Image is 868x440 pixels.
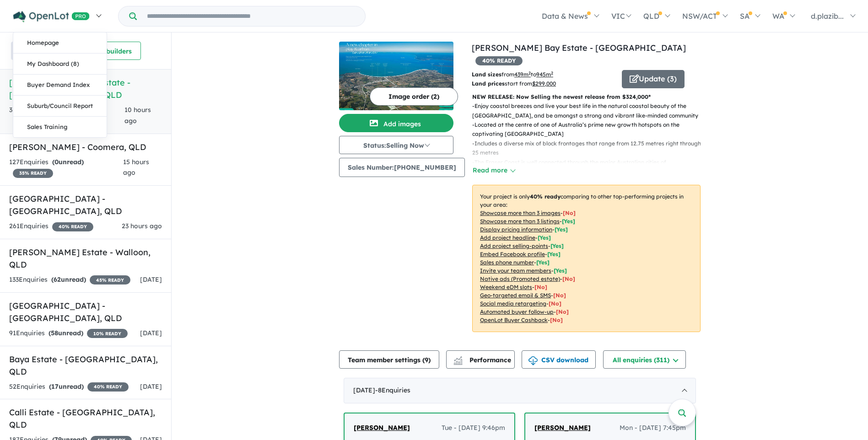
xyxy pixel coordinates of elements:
[480,317,548,323] u: OpenLot Buyer Cashback
[472,165,515,176] button: Read more
[124,106,151,125] span: 10 hours ago
[551,70,553,75] sup: 2
[480,209,561,216] u: Showcase more than 3 images
[563,209,576,216] span: [ No ]
[538,234,551,241] span: [ Yes ]
[13,117,107,137] a: Sales Training
[339,136,453,154] button: Status:Selling Now
[9,300,162,324] h5: [GEOGRAPHIC_DATA] - [GEOGRAPHIC_DATA] , QLD
[90,275,130,284] span: 45 % READY
[550,317,563,323] span: [No]
[122,222,162,230] span: 23 hours ago
[528,70,531,75] sup: 2
[339,350,439,369] button: Team member settings (9)
[9,141,162,153] h5: [PERSON_NAME] - Coomera , QLD
[522,350,596,369] button: CSV download
[480,259,534,266] u: Sales phone number
[472,80,505,87] b: Land prices
[472,102,708,120] p: - Enjoy coastal breezes and live your best life in the natural coastal beauty of the [GEOGRAPHIC_...
[620,423,686,434] span: Mon - [DATE] 7:45pm
[140,382,162,391] span: [DATE]
[375,386,410,394] span: - 8 Enquir ies
[472,158,708,177] p: - The Fraser Coast is well connected through the major Australian cities of [GEOGRAPHIC_DATA] and...
[536,259,550,266] span: [ Yes ]
[13,32,107,54] a: Homepage
[472,71,501,78] b: Land sizes
[531,71,553,78] span: to
[514,71,531,78] u: 439 m
[87,329,128,338] span: 10 % READY
[13,11,90,22] img: Openlot PRO Logo White
[442,423,505,434] span: Tue - [DATE] 9:46pm
[354,423,410,434] a: [PERSON_NAME]
[9,157,123,179] div: 127 Enquir ies
[140,329,162,337] span: [DATE]
[446,350,515,369] button: Performance
[453,359,463,365] img: bar-chart.svg
[52,222,93,231] span: 40 % READY
[622,70,685,88] button: Update (3)
[530,193,561,200] b: 40 % ready
[13,54,107,75] a: My Dashboard (8)
[51,382,59,391] span: 17
[339,42,453,110] img: Bloom Hervey Bay Estate - Nikenbah
[455,356,511,364] span: Performance
[480,267,551,274] u: Invite your team members
[9,221,93,232] div: 261 Enquir ies
[13,75,107,96] a: Buyer Demand Index
[553,292,566,299] span: [No]
[480,300,546,307] u: Social media retargeting
[549,300,561,307] span: [No]
[9,274,130,285] div: 133 Enquir ies
[54,158,59,166] span: 0
[536,71,553,78] u: 945 m
[339,158,465,177] button: Sales Number:[PHONE_NUMBER]
[554,267,567,274] span: [ Yes ]
[9,328,128,339] div: 91 Enquir ies
[9,76,162,101] h5: [PERSON_NAME] Bay Estate - [GEOGRAPHIC_DATA] , QLD
[532,80,556,87] u: $ 299,000
[49,329,83,337] strong: ( unread)
[13,169,53,178] span: 35 % READY
[49,382,84,391] strong: ( unread)
[370,87,458,106] button: Image order (2)
[555,226,568,233] span: [ Yes ]
[534,424,591,432] span: [PERSON_NAME]
[9,193,162,217] h5: [GEOGRAPHIC_DATA] - [GEOGRAPHIC_DATA] , QLD
[475,56,523,65] span: 40 % READY
[556,308,569,315] span: [No]
[562,218,575,225] span: [ Yes ]
[9,406,162,431] h5: Calli Estate - [GEOGRAPHIC_DATA] , QLD
[87,382,129,392] span: 40 % READY
[344,378,696,403] div: [DATE]
[811,11,844,21] span: d.plazib...
[52,158,84,166] strong: ( unread)
[454,356,462,361] img: line-chart.svg
[534,284,547,290] span: [No]
[51,329,58,337] span: 58
[425,356,428,364] span: 9
[472,70,615,79] p: from
[140,275,162,284] span: [DATE]
[472,43,686,53] a: [PERSON_NAME] Bay Estate - [GEOGRAPHIC_DATA]
[472,185,701,332] p: Your project is only comparing to other top-performing projects in your area: - - - - - - - - - -...
[472,79,615,88] p: start from
[13,96,107,117] a: Suburb/Council Report
[480,275,560,282] u: Native ads (Promoted estate)
[480,292,551,299] u: Geo-targeted email & SMS
[480,308,554,315] u: Automated buyer follow-up
[9,381,129,392] div: 52 Enquir ies
[472,120,708,139] p: - Located at the centre of one of Australia’s prime new growth hotspots on the captivating [GEOGR...
[9,353,162,378] h5: Baya Estate - [GEOGRAPHIC_DATA] , QLD
[480,234,535,241] u: Add project headline
[9,105,124,127] div: 311 Enquir ies
[480,284,532,290] u: Weekend eDM slots
[480,242,548,249] u: Add project selling-points
[51,275,86,284] strong: ( unread)
[9,246,162,271] h5: [PERSON_NAME] Estate - Walloon , QLD
[562,275,575,282] span: [No]
[472,92,701,102] p: NEW RELEASE: Now Selling the newest release from $324,000*
[603,350,686,369] button: All enquiries (311)
[547,251,561,258] span: [ Yes ]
